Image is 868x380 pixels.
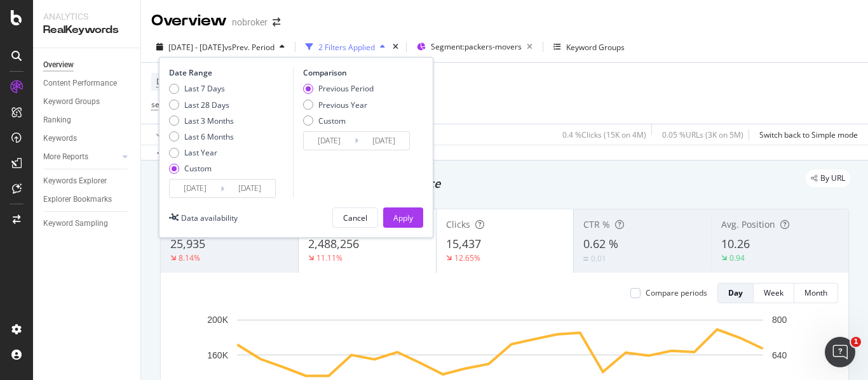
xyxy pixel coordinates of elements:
div: 0.4 % Clicks ( 15K on 4M ) [562,129,646,140]
div: Last 7 Days [169,83,234,94]
div: Keyword Sampling [43,217,108,230]
span: Segment: packers-movers [431,41,522,52]
span: seo [151,99,164,110]
button: 2 Filters Applied [301,37,390,57]
button: Month [794,283,838,303]
div: Last 28 Days [184,100,229,110]
a: Keyword Sampling [43,217,132,230]
a: Keywords [43,132,132,145]
div: Last Year [184,147,217,158]
div: Keyword Groups [43,95,100,108]
div: Last Year [169,147,234,158]
div: Custom [318,115,346,126]
text: 200K [207,315,228,325]
button: Switch back to Simple mode [754,124,858,145]
div: Last 28 Days [169,100,234,110]
span: 25,935 [170,236,205,251]
a: Ranking [43,114,132,127]
button: Keyword Groups [548,37,630,57]
a: Explorer Bookmarks [43,193,132,206]
div: Overview [43,58,74,72]
span: Avg. Position [721,218,775,230]
div: Day [728,287,743,298]
div: Content Performance [43,77,117,90]
div: Ranking [43,114,71,127]
div: Last 6 Months [169,131,234,142]
iframe: Intercom live chat [825,337,855,367]
div: Overview [151,10,227,32]
a: Overview [43,58,132,72]
input: Start Date [170,180,220,197]
div: Analytics [43,10,130,23]
div: Custom [303,115,374,126]
div: Data availability [181,213,238,223]
div: Comparison [303,67,414,78]
input: End Date [358,132,409,150]
input: End Date [224,180,275,197]
div: Date Range [169,67,290,78]
div: 0.01 [591,253,606,264]
span: 2,488,256 [308,236,359,251]
button: Apply [151,124,188,145]
button: Day [717,283,754,303]
span: [DATE] - [DATE] [168,42,224,53]
div: Week [764,287,783,298]
div: Custom [169,163,234,174]
div: Keyword Groups [566,42,625,53]
div: Explorer Bookmarks [43,193,112,206]
span: 15,437 [446,236,481,251]
span: Device [156,76,180,87]
text: 640 [772,350,787,360]
div: Keywords [43,132,77,145]
div: legacy label [806,169,850,187]
button: Apply [383,207,423,228]
a: Keywords Explorer [43,174,132,188]
span: 0.62 % [583,236,618,251]
button: [DATE] - [DATE]vsPrev. Period [151,37,290,57]
img: Equal [583,257,588,261]
a: More Reports [43,150,119,164]
div: Previous Year [303,100,374,110]
input: Start Date [304,132,355,150]
div: Previous Period [318,83,374,94]
div: 12.65% [454,252,480,263]
span: 10.26 [721,236,750,251]
div: arrow-right-arrow-left [273,18,280,27]
div: Last 3 Months [184,115,234,126]
span: vs Prev. Period [224,42,275,53]
span: 1 [851,337,861,347]
div: Month [804,287,827,298]
div: Cancel [343,213,367,223]
div: times [390,41,401,53]
button: Cancel [332,207,378,228]
text: 800 [772,315,787,325]
div: 11.11% [316,252,342,263]
button: Segment:packers-movers [412,37,538,57]
div: Apply [393,213,413,223]
div: RealKeywords [43,23,130,37]
div: More Reports [43,150,88,164]
a: Content Performance [43,77,132,90]
div: 2 Filters Applied [318,42,375,53]
div: 0.05 % URLs ( 3K on 5M ) [662,129,743,140]
div: Last 7 Days [184,83,225,94]
span: By URL [820,174,845,182]
a: Keyword Groups [43,95,132,108]
div: Last 6 Months [184,131,234,142]
div: Keywords Explorer [43,174,107,188]
button: Week [754,283,794,303]
text: 160K [207,350,228,360]
div: Previous Period [303,83,374,94]
div: 0.94 [729,252,745,263]
div: Switch back to Simple mode [759,129,858,140]
div: Last 3 Months [169,115,234,126]
div: Compare periods [646,287,707,298]
span: Clicks [446,218,470,230]
div: Custom [184,163,212,174]
div: Previous Year [318,100,367,110]
div: nobroker [232,16,268,29]
div: 8.14% [179,252,200,263]
span: CTR % [583,218,610,230]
